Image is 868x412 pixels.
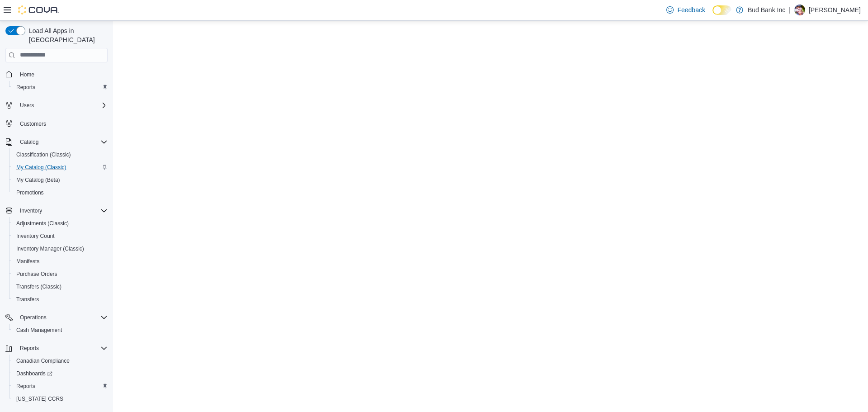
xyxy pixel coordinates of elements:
[13,149,108,160] span: Classification (Classic)
[18,5,59,14] img: Cova
[16,69,108,80] span: Home
[16,220,69,227] span: Adjustments (Classic)
[16,270,57,278] span: Purchase Orders
[13,243,88,254] a: Inventory Manager (Classic)
[13,294,42,305] a: Transfers
[16,312,108,323] span: Operations
[9,293,111,306] button: Transfers
[16,343,108,354] span: Reports
[13,281,108,292] span: Transfers (Classic)
[9,380,111,393] button: Reports
[13,162,70,173] a: My Catalog (Classic)
[16,395,63,403] span: [US_STATE] CCRS
[16,69,38,80] a: Home
[13,162,108,173] span: My Catalog (Classic)
[13,187,108,198] span: Promotions
[13,187,47,198] a: Promotions
[13,149,75,160] a: Classification (Classic)
[16,205,46,216] button: Inventory
[789,5,791,15] p: |
[2,68,111,81] button: Home
[16,137,42,147] button: Catalog
[2,117,111,130] button: Customers
[20,120,46,128] span: Customers
[13,218,72,229] a: Adjustments (Classic)
[9,393,111,405] button: [US_STATE] CCRS
[16,232,55,240] span: Inventory Count
[20,207,42,214] span: Inventory
[16,151,71,158] span: Classification (Classic)
[16,176,60,184] span: My Catalog (Beta)
[13,82,108,93] span: Reports
[9,255,111,268] button: Manifests
[16,118,108,129] span: Customers
[20,102,34,109] span: Users
[2,342,111,355] button: Reports
[13,269,61,279] a: Purchase Orders
[20,138,38,146] span: Catalog
[13,381,39,392] a: Reports
[16,343,42,354] button: Reports
[16,100,108,111] span: Users
[16,283,61,290] span: Transfers (Classic)
[748,5,785,15] p: Bud Bank Inc
[16,383,35,390] span: Reports
[13,231,108,242] span: Inventory Count
[9,186,111,199] button: Promotions
[20,345,39,352] span: Reports
[13,325,66,336] a: Cash Management
[9,355,111,367] button: Canadian Compliance
[9,230,111,242] button: Inventory Count
[9,174,111,186] button: My Catalog (Beta)
[809,5,861,15] p: [PERSON_NAME]
[20,71,34,78] span: Home
[677,5,705,14] span: Feedback
[16,258,39,265] span: Manifests
[25,26,108,44] span: Load All Apps in [GEOGRAPHIC_DATA]
[712,5,731,15] input: Dark Mode
[16,370,52,377] span: Dashboards
[20,314,47,321] span: Operations
[9,324,111,336] button: Cash Management
[2,136,111,148] button: Catalog
[2,99,111,112] button: Users
[13,256,43,267] a: Manifests
[9,280,111,293] button: Transfers (Classic)
[13,175,64,185] a: My Catalog (Beta)
[13,82,39,93] a: Reports
[16,189,44,196] span: Promotions
[13,325,108,336] span: Cash Management
[13,256,108,267] span: Manifests
[13,368,108,379] span: Dashboards
[13,281,65,292] a: Transfers (Classic)
[16,296,39,303] span: Transfers
[16,327,62,334] span: Cash Management
[9,148,111,161] button: Classification (Classic)
[13,218,108,229] span: Adjustments (Classic)
[13,355,73,366] a: Canadian Compliance
[13,355,108,366] span: Canadian Compliance
[2,311,111,324] button: Operations
[9,217,111,230] button: Adjustments (Classic)
[9,367,111,380] a: Dashboards
[16,312,50,323] button: Operations
[16,245,84,252] span: Inventory Manager (Classic)
[16,205,108,216] span: Inventory
[663,1,708,19] a: Feedback
[16,164,66,171] span: My Catalog (Classic)
[13,381,108,392] span: Reports
[794,5,805,15] div: Darren Lopes
[13,368,56,379] a: Dashboards
[16,84,35,91] span: Reports
[16,137,108,147] span: Catalog
[13,393,67,404] a: [US_STATE] CCRS
[13,294,108,305] span: Transfers
[13,243,108,254] span: Inventory Manager (Classic)
[9,81,111,94] button: Reports
[13,269,108,279] span: Purchase Orders
[9,161,111,174] button: My Catalog (Classic)
[9,242,111,255] button: Inventory Manager (Classic)
[13,231,58,242] a: Inventory Count
[2,204,111,217] button: Inventory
